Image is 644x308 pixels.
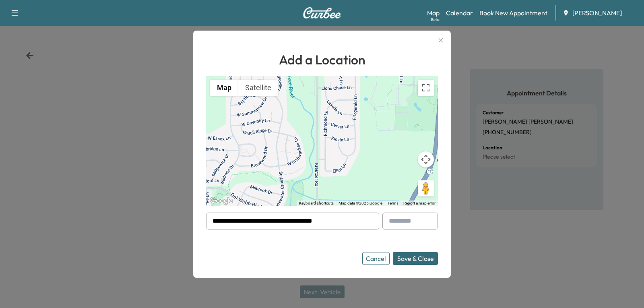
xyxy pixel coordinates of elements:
[362,252,390,265] button: Cancel
[431,17,440,23] div: Beta
[208,196,235,206] img: Google
[393,252,438,265] button: Save & Close
[299,201,334,206] button: Keyboard shortcuts
[479,8,547,18] a: Book New Appointment
[206,50,438,69] h1: Add a Location
[210,80,238,96] button: Show street map
[446,8,473,18] a: Calendar
[418,80,434,96] button: Toggle fullscreen view
[418,151,434,167] button: Map camera controls
[427,8,440,18] a: MapBeta
[387,201,398,205] a: Terms (opens in new tab)
[572,8,622,18] span: [PERSON_NAME]
[238,80,278,96] button: Show satellite imagery
[403,201,436,205] a: Report a map error
[339,201,382,205] span: Map data ©2025 Google
[303,7,341,19] img: Curbee Logo
[208,196,235,206] a: Open this area in Google Maps (opens a new window)
[418,180,434,196] button: Drag Pegman onto the map to open Street View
